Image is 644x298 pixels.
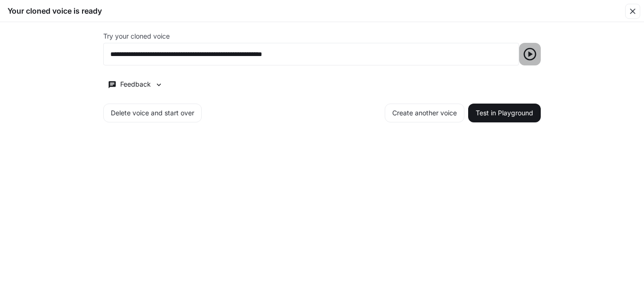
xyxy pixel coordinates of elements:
h5: Your cloned voice is ready [8,6,102,16]
button: Delete voice and start over [103,104,202,122]
button: Feedback [103,77,167,92]
p: Try your cloned voice [103,33,170,40]
button: Create another voice [385,104,464,122]
button: Test in Playground [468,104,541,122]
